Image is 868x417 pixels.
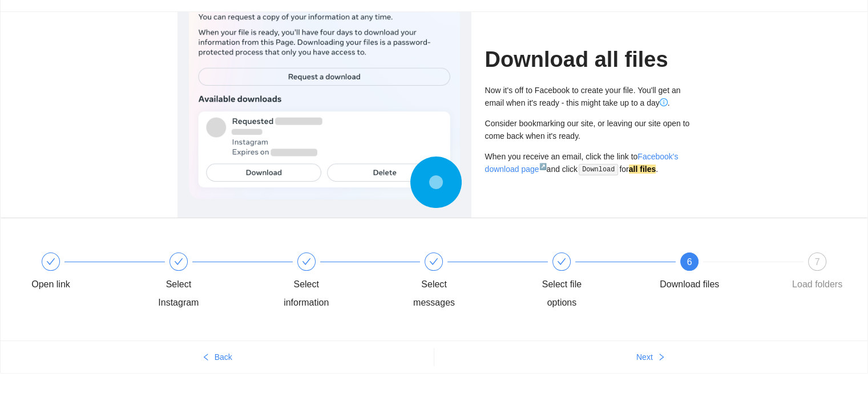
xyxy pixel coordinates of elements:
[792,275,842,294] div: Load folders
[784,252,850,294] div: 7Load folders
[815,257,820,267] span: 7
[539,163,546,170] sup: ↗
[636,351,653,363] span: Next
[528,252,656,312] div: Select file options
[46,257,55,266] span: check
[1,348,434,366] button: leftBack
[629,165,656,174] strong: all files
[579,164,618,175] code: Download
[485,84,691,109] div: Now it's off to Facebook to create your file. You'll get an email when it's ready - this might ta...
[528,275,595,312] div: Select file options
[273,252,401,312] div: Select information
[485,46,691,73] h1: Download all files
[18,252,146,294] div: Open link
[660,98,668,106] span: info-circle
[485,150,691,176] div: When you receive an email, click the link to and click for .
[302,257,311,266] span: check
[557,257,566,266] span: check
[485,152,679,174] a: Facebook's download page↗
[31,275,70,294] div: Open link
[202,353,210,362] span: left
[660,275,719,294] div: Download files
[146,275,212,312] div: Select Instagram
[215,351,232,363] span: Back
[146,252,273,312] div: Select Instagram
[273,275,340,312] div: Select information
[656,252,784,294] div: 6Download files
[434,348,868,366] button: Nextright
[174,257,183,266] span: check
[485,117,691,142] div: Consider bookmarking our site, or leaving our site open to come back when it's ready.
[657,353,665,362] span: right
[401,275,467,312] div: Select messages
[687,257,692,267] span: 6
[401,252,528,312] div: Select messages
[429,257,438,266] span: check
